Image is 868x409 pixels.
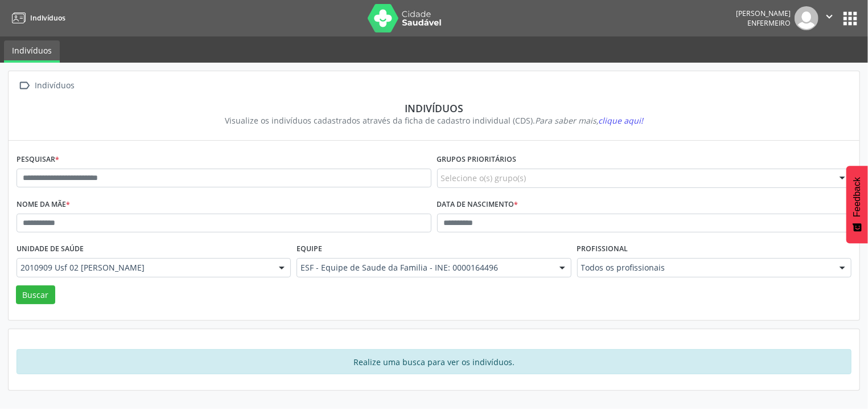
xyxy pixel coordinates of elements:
[8,9,65,27] a: Indivíduos
[297,240,322,258] label: Equipe
[818,6,840,30] button: 
[535,115,643,126] i: Para saber mais,
[17,77,77,94] a:  Indivíduos
[437,151,517,169] label: Grupos prioritários
[30,13,65,23] span: Indivíduos
[795,6,818,30] img: img
[24,102,844,114] div: Indivíduos
[4,40,60,63] a: Indivíduos
[17,349,851,374] div: Realize uma busca para ver os indivíduos.
[17,240,84,258] label: Unidade de saúde
[577,240,628,258] label: Profissional
[17,77,33,94] i: 
[747,18,791,28] span: Enfermeiro
[823,10,836,23] i: 
[852,177,862,217] span: Feedback
[16,285,55,305] button: Buscar
[846,166,868,243] button: Feedback - Mostrar pesquisa
[24,114,844,126] div: Visualize os indivíduos cadastrados através da ficha de cadastro individual (CDS).
[17,151,59,169] label: Pesquisar
[441,172,526,184] span: Selecione o(s) grupo(s)
[581,262,828,273] span: Todos os profissionais
[736,9,791,18] div: [PERSON_NAME]
[33,77,77,94] div: Indivíduos
[598,115,643,126] span: clique aqui!
[17,196,70,214] label: Nome da mãe
[437,196,519,214] label: Data de nascimento
[301,262,548,273] span: ESF - Equipe de Saude da Familia - INE: 0000164496
[20,262,268,273] span: 2010909 Usf 02 [PERSON_NAME]
[840,9,860,28] button: apps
